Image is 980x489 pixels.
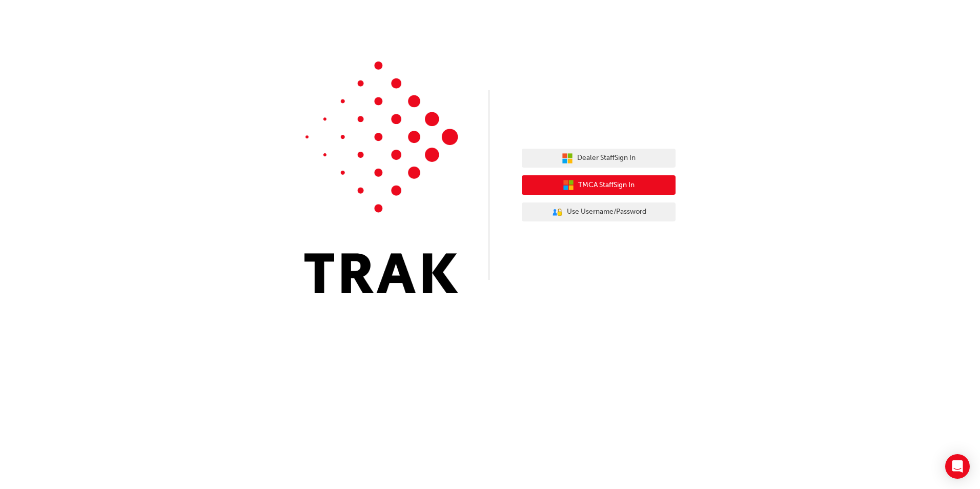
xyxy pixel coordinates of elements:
[304,62,458,293] img: Trak
[522,202,676,222] button: Use Username/Password
[945,454,970,479] div: Open Intercom Messenger
[578,179,635,191] span: TMCA Staff Sign In
[522,175,676,195] button: TMCA StaffSign In
[577,152,636,164] span: Dealer Staff Sign In
[522,149,676,168] button: Dealer StaffSign In
[567,206,646,218] span: Use Username/Password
